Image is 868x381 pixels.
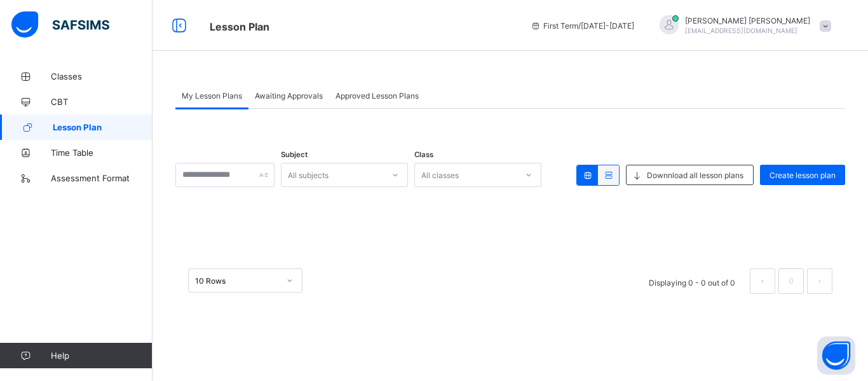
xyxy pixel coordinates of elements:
div: 10 Rows [195,276,279,286]
span: Subject [281,150,308,159]
span: Help [51,350,152,361]
span: Approved Lesson Plans [336,91,419,100]
span: Classes [51,71,153,81]
span: My Lesson Plans [182,91,242,100]
button: prev page [750,268,775,294]
span: [EMAIL_ADDRESS][DOMAIN_NAME] [685,27,797,34]
button: Open asap [817,336,855,375]
span: Time Table [51,148,153,158]
span: [PERSON_NAME] [PERSON_NAME] [685,16,810,25]
span: Create lesson plan [770,170,836,180]
li: 上一页 [750,268,775,294]
span: Assessment Format [51,173,153,183]
span: Lesson Plan [210,20,269,33]
span: CBT [51,97,153,107]
a: 0 [785,273,797,289]
li: 下一页 [807,268,832,294]
div: All subjects [288,163,329,187]
span: session/term information [531,21,634,31]
span: Downnload all lesson plans [647,170,743,180]
div: ThaniaAkhter [647,15,837,36]
img: safsims [11,11,109,38]
div: All classes [421,163,459,187]
li: 0 [778,268,804,294]
span: Awaiting Approvals [255,91,323,100]
button: next page [807,268,832,294]
li: Displaying 0 - 0 out of 0 [639,268,745,294]
span: Class [414,150,433,159]
span: Lesson Plan [53,122,153,132]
